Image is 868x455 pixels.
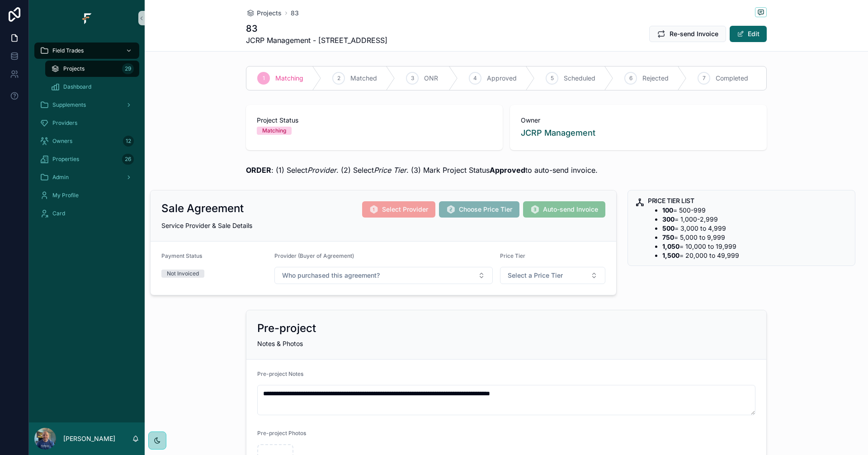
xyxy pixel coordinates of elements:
[662,233,848,242] li: = 5,000 to 9,999
[63,65,85,72] span: Projects
[487,74,517,83] span: Approved
[123,136,134,147] div: 12
[246,166,598,175] span: : (1) Select . (2) Select . (3) Mark Project Status to auto-send invoice.
[662,224,675,232] strong: 500
[730,26,767,42] button: Edit
[167,270,199,278] div: Not Invoiced
[291,9,299,18] a: 83
[648,206,848,260] div: - **100** = 500-999 - **300** = 1,000-2,999 - **500** = 3,000 to 4,999 - **750** = 5,000 to 9,999...
[262,127,286,135] div: Matching
[662,215,848,224] li: = 1,000-2,999
[122,154,134,165] div: 26
[34,151,139,167] a: Properties26
[52,119,77,127] span: Providers
[508,271,563,280] span: Select a Price Tier
[29,36,145,233] div: scrollable content
[161,222,252,229] span: Service Provider & Sale Details
[34,187,139,204] a: My Profile
[275,74,303,83] span: Matching
[662,206,848,215] li: = 500-999
[263,75,265,82] span: 1
[246,9,282,18] a: Projects
[411,75,414,82] span: 3
[161,201,244,216] h2: Sale Agreement
[662,251,679,259] strong: 1,500
[34,133,139,149] a: Owners12
[670,29,718,38] span: Re-send Invoice
[257,430,306,436] span: Pre-project Photos
[662,242,679,250] strong: 1,050
[34,169,139,185] a: Admin
[274,252,354,259] span: Provider (Buyer of Agreement)
[63,83,91,90] span: Dashboard
[52,156,79,163] span: Properties
[63,434,115,443] p: [PERSON_NAME]
[662,215,675,223] strong: 300
[52,47,84,54] span: Field Trades
[500,267,606,284] button: Select Button
[161,252,202,259] span: Payment Status
[551,75,554,82] span: 5
[716,74,748,83] span: Completed
[350,74,377,83] span: Matched
[274,267,493,284] button: Select Button
[34,97,139,113] a: Supplements
[337,75,340,82] span: 2
[246,22,387,35] h1: 83
[649,26,726,42] button: Re-send Invoice
[52,174,69,181] span: Admin
[307,166,336,175] em: Provider
[34,43,139,59] a: Field Trades
[648,198,848,204] h5: PRICE TIER LIST
[246,35,387,46] span: JCRP Management - [STREET_ADDRESS]
[80,11,94,25] img: App logo
[500,252,525,259] span: Price Tier
[703,75,706,82] span: 7
[45,79,139,95] a: Dashboard
[424,74,438,83] span: ONR
[629,75,632,82] span: 6
[34,115,139,131] a: Providers
[122,63,134,74] div: 29
[642,74,669,83] span: Rejected
[662,251,848,260] li: = 20,000 to 49,999
[521,116,756,125] span: Owner
[564,74,595,83] span: Scheduled
[257,370,303,377] span: Pre-project Notes
[662,242,848,251] li: = 10,000 to 19,999
[246,166,271,175] strong: ORDER
[521,127,595,139] a: JCRP Management
[662,224,848,233] li: = 3,000 to 4,999
[473,75,477,82] span: 4
[52,192,79,199] span: My Profile
[52,137,72,145] span: Owners
[374,166,406,175] em: Price Tier
[52,101,86,109] span: Supplements
[257,321,316,336] h2: Pre-project
[34,205,139,222] a: Card
[52,210,65,217] span: Card
[490,166,525,175] strong: Approved
[45,61,139,77] a: Projects29
[257,340,303,347] span: Notes & Photos
[257,9,282,18] span: Projects
[257,116,492,125] span: Project Status
[662,206,673,214] strong: 100
[662,233,674,241] strong: 750
[282,271,380,280] span: Who purchased this agreement?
